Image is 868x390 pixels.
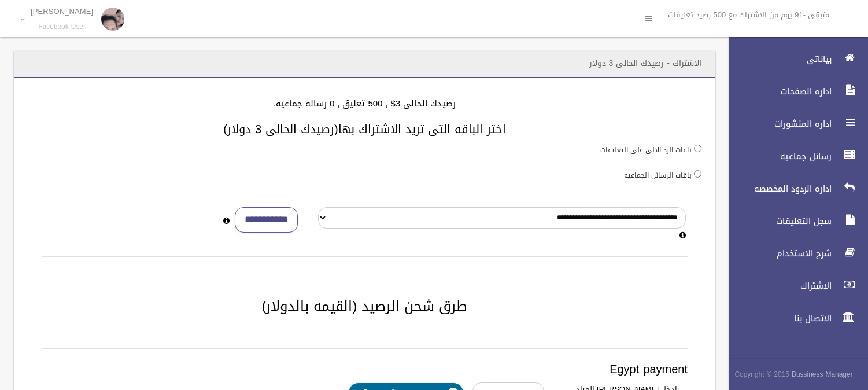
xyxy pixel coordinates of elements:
[734,368,789,381] span: Copyright © 2015
[31,23,93,31] small: Facebook User
[28,299,701,314] h2: طرق شحن الرصيد (القيمه بالدولار)
[575,52,715,75] header: الاشتراك - رصيدك الحالى 3 دولار
[28,99,701,109] h4: رصيدك الحالى 3$ , 500 تعليق , 0 رساله جماعيه.
[792,368,853,381] strong: Bussiness Manager
[719,150,835,162] span: رسائل جماعيه
[719,176,868,201] a: اداره الردود المخصصه
[719,53,835,65] span: بياناتى
[719,248,835,259] span: شرح الاستخدام
[719,144,868,169] a: رسائل جماعيه
[600,144,692,156] label: باقات الرد الالى على التعليقات
[28,123,701,135] h3: اختر الباقه التى تريد الاشتراك بها(رصيدك الحالى 3 دولار)
[624,169,692,182] label: باقات الرسائل الجماعيه
[42,363,688,376] h3: Egypt payment
[719,79,868,104] a: اداره الصفحات
[719,183,835,194] span: اداره الردود المخصصه
[719,273,868,299] a: الاشتراك
[719,111,868,137] a: اداره المنشورات
[719,306,868,331] a: الاتصال بنا
[31,7,93,16] p: [PERSON_NAME]
[719,215,835,227] span: سجل التعليقات
[719,118,835,130] span: اداره المنشورات
[719,312,835,324] span: الاتصال بنا
[719,86,835,97] span: اداره الصفحات
[719,280,835,292] span: الاشتراك
[719,241,868,266] a: شرح الاستخدام
[719,208,868,234] a: سجل التعليقات
[719,46,868,72] a: بياناتى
